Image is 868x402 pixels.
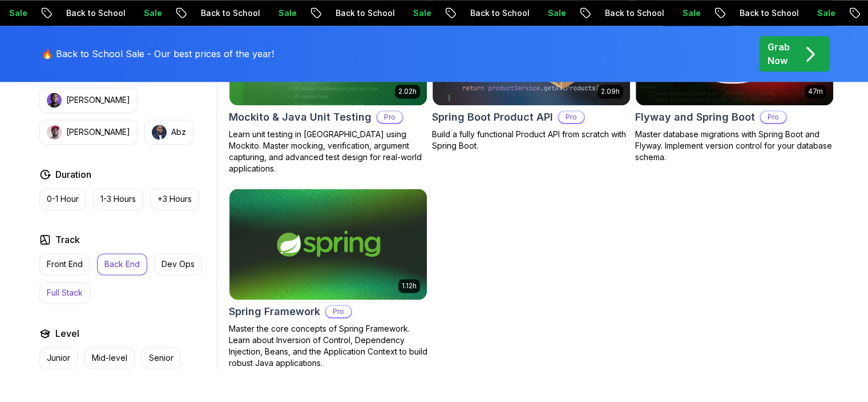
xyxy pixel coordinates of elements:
[402,281,417,290] p: 1.12h
[142,347,181,369] button: Senior
[635,109,755,125] h2: Flyway and Spring Boot
[39,282,90,304] button: Full Stack
[808,87,823,96] p: 47m
[229,129,427,174] p: Learn unit testing in [GEOGRAPHIC_DATA] using Mockito. Master mocking, verification, argument cap...
[398,87,417,96] p: 2.02h
[104,258,140,270] p: Back End
[66,126,130,138] p: [PERSON_NAME]
[84,347,135,369] button: Mid-level
[47,93,62,108] img: instructor img
[326,7,403,19] p: Back to School
[595,7,673,19] p: Back to School
[326,306,351,317] p: Pro
[191,7,269,19] p: Back to School
[150,188,199,210] button: +3 Hours
[55,327,79,340] h2: Level
[39,188,86,210] button: 0-1 Hour
[97,253,147,275] button: Back End
[152,125,167,140] img: instructor img
[730,7,808,19] p: Back to School
[134,7,171,19] p: Sale
[144,120,193,145] button: instructor imgAbz
[269,7,305,19] p: Sale
[162,258,195,270] p: Dev Ops
[377,112,402,123] p: Pro
[47,287,83,298] p: Full Stack
[92,352,127,364] p: Mid-level
[761,112,786,123] p: Pro
[229,323,427,369] p: Master the core concepts of Spring Framework. Learn about Inversion of Control, Dependency Inject...
[55,168,91,181] h2: Duration
[808,7,844,19] p: Sale
[39,253,90,275] button: Front End
[47,125,62,140] img: instructor img
[229,304,320,320] h2: Spring Framework
[538,7,575,19] p: Sale
[601,87,620,96] p: 2.09h
[559,112,584,123] p: Pro
[768,40,790,67] p: Grab Now
[673,7,709,19] p: Sale
[635,129,834,163] p: Master database migrations with Spring Boot and Flyway. Implement version control for your databa...
[229,188,427,369] a: Spring Framework card1.12hSpring FrameworkProMaster the core concepts of Spring Framework. Learn ...
[229,189,427,300] img: Spring Framework card
[171,126,186,138] p: Abz
[461,7,538,19] p: Back to School
[158,193,192,205] p: +3 Hours
[432,109,553,125] h2: Spring Boot Product API
[432,129,631,152] p: Build a fully functional Product API from scratch with Spring Boot.
[100,193,136,205] p: 1-3 Hours
[39,87,138,113] button: instructor img[PERSON_NAME]
[149,352,173,364] p: Senior
[93,188,143,210] button: 1-3 Hours
[403,7,440,19] p: Sale
[39,120,138,145] button: instructor img[PERSON_NAME]
[47,258,83,270] p: Front End
[229,109,372,125] h2: Mockito & Java Unit Testing
[42,47,274,61] p: 🔥 Back to School Sale - Our best prices of the year!
[55,233,80,246] h2: Track
[39,347,78,369] button: Junior
[47,352,70,364] p: Junior
[47,193,79,205] p: 0-1 Hour
[154,253,202,275] button: Dev Ops
[66,94,130,106] p: [PERSON_NAME]
[56,7,134,19] p: Back to School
